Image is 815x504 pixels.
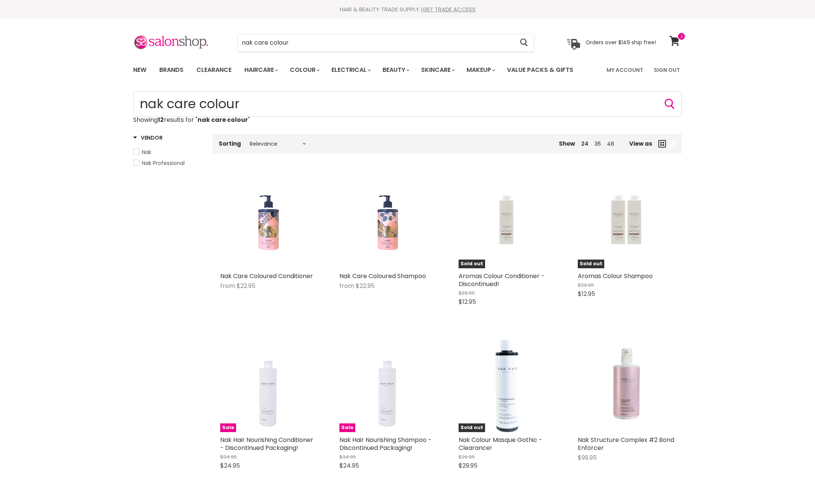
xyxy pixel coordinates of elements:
[514,34,534,51] button: Search
[578,282,594,289] span: $29.95
[649,62,684,78] a: Sign Out
[339,461,359,470] span: $24.95
[238,34,534,52] form: Product
[559,140,575,148] span: Show
[459,336,555,432] a: Nak Colour Masque Gothic - Clearance!Sold out
[578,289,595,298] span: $12.95
[607,140,614,148] a: 48
[415,62,459,78] a: Skincare
[459,272,544,288] a: Aromas Colour Conditioner - Discontinued!
[220,336,317,432] a: Nak Hair Nourishing Conditioner - Discontinued Packaging!Sale
[498,172,516,268] img: Aromas Colour Conditioner - Discontinued!
[459,461,477,470] span: $29.95
[220,172,317,268] a: Nak Care Coloured Conditioner
[602,62,648,78] a: My Account
[154,62,189,78] a: Brands
[501,62,579,78] a: Value Packs & Gifts
[220,272,313,280] a: Nak Care Coloured Conditioner
[220,436,313,452] a: Nak Hair Nourishing Conditioner - Discontinued Packaging!
[133,117,682,123] p: Showing results for " "
[594,172,658,268] img: Aromas Colour Shampoo
[423,5,476,13] a: GET TRADE ACCESS
[128,62,152,78] a: New
[459,260,485,268] span: Sold out
[578,436,674,452] a: Nak Structure Complex #2 Bond Enforcer
[578,336,674,432] a: Nak Structure Complex #2 Bond Enforcer
[578,172,674,268] a: Aromas Colour ShampooSold out
[142,148,151,156] span: Nak
[124,59,691,81] nav: Main
[594,140,601,148] a: 36
[339,336,436,432] a: Nak Hair Nourishing Shampoo - Discontinued Packaging!Sale
[326,62,375,78] a: Electrical
[133,92,682,117] form: Product
[459,453,475,460] span: $36.95
[459,289,475,297] span: $29.95
[191,62,237,78] a: Clearance
[239,62,283,78] a: Haircare
[339,272,426,280] a: Nak Care Coloured Shampoo
[238,34,514,51] input: Search
[142,159,185,167] span: Nak Professional
[236,282,255,290] span: $22.95
[133,92,682,117] input: Search
[356,282,375,290] span: $22.95
[158,115,164,124] strong: 12
[133,134,162,142] h3: Vendor
[578,453,597,462] span: $99.95
[377,62,414,78] a: Beauty
[581,140,588,148] a: 24
[578,260,604,268] span: Sold out
[459,436,542,452] a: Nak Colour Masque Gothic - Clearance!
[629,140,652,147] span: View as
[356,336,420,432] img: Nak Hair Nourishing Shampoo - Discontinued Packaging!
[133,159,203,167] a: Nak Professional
[339,172,436,268] a: Nak Care Coloured Shampoo
[586,39,656,46] p: Orders over $149 ship free!
[339,453,356,460] span: $34.95
[376,172,399,268] img: Nak Care Coloured Shampoo
[459,297,476,306] span: $12.95
[236,336,301,432] img: Nak Hair Nourishing Conditioner - Discontinued Packaging!
[219,140,241,147] label: Sorting
[220,461,240,470] span: $24.95
[664,98,676,110] button: Search
[198,115,248,124] strong: nak care colour
[578,272,653,280] a: Aromas Colour Shampoo
[459,172,555,268] a: Aromas Colour Conditioner - Discontinued!Sold out
[339,423,355,432] span: Sale
[461,62,500,78] a: Makeup
[128,59,591,81] ul: Main menu
[133,148,203,156] a: Nak
[339,282,354,290] span: from
[459,423,485,432] span: Sold out
[284,62,324,78] a: Colour
[220,423,236,432] span: Sale
[124,6,691,13] div: HAIR & BEAUTY TRADE SUPPLY |
[339,436,431,452] a: Nak Hair Nourishing Shampoo - Discontinued Packaging!
[220,453,237,460] span: $34.95
[220,282,235,290] span: from
[257,172,280,268] img: Nak Care Coloured Conditioner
